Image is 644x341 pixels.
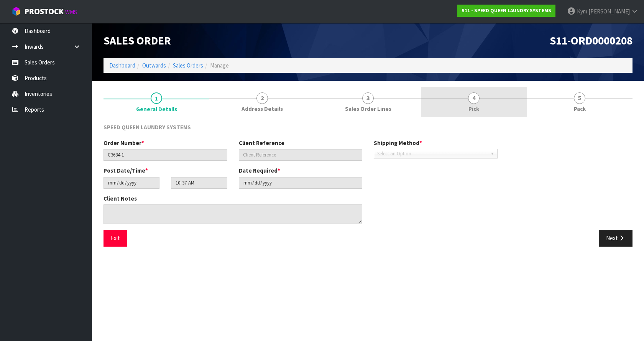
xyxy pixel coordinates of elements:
span: ProStock [25,7,64,16]
span: Address Details [242,105,283,113]
a: Dashboard [109,62,135,69]
span: General Details [103,117,632,252]
span: General Details [136,105,177,113]
span: Pack [574,105,586,113]
span: 5 [574,92,585,104]
strong: S11 - SPEED QUEEN LAUNDRY SYSTEMS [462,7,551,14]
span: Select an Option [377,149,487,158]
a: Outwards [142,62,166,69]
small: WMS [65,8,77,16]
span: 4 [468,92,480,104]
img: cube-alt.png [11,7,21,16]
span: Kym [577,8,587,15]
label: Post Date/Time [103,166,148,175]
label: Shipping Method [374,139,422,147]
input: Client Reference [239,149,363,161]
span: Manage [210,62,229,69]
span: [PERSON_NAME] [588,8,630,15]
label: Client Notes [103,194,137,203]
span: Sales Order [103,33,171,48]
button: Exit [103,230,127,246]
span: 1 [151,92,162,104]
input: Order Number [103,149,227,161]
a: Sales Orders [173,62,203,69]
label: Order Number [103,139,144,147]
button: Next [599,230,632,246]
span: 3 [362,92,374,104]
span: 2 [256,92,268,104]
label: Client Reference [239,139,284,147]
span: Pick [468,105,479,113]
span: S11-ORD0000208 [550,33,632,48]
span: Sales Order Lines [345,105,391,113]
label: Date Required [239,166,280,175]
span: SPEED QUEEN LAUNDRY SYSTEMS [103,124,191,131]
